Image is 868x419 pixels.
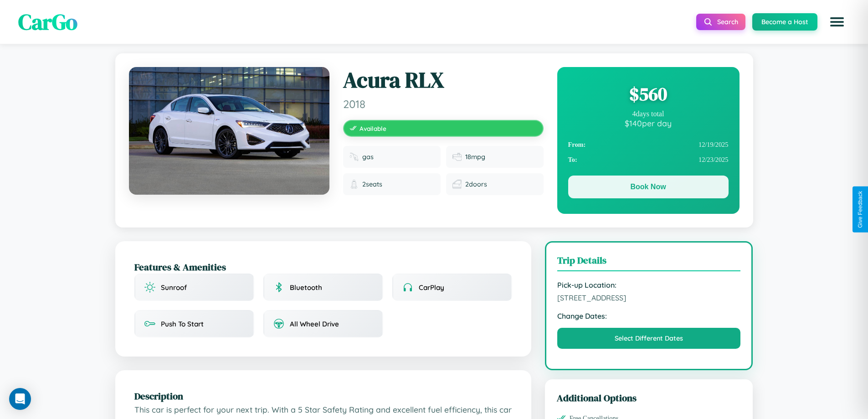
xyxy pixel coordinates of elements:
[134,389,512,403] h2: Description
[557,253,741,271] h3: Trip Details
[824,9,850,35] button: Open menu
[349,180,359,189] img: Seats
[557,391,741,404] h3: Additional Options
[343,97,544,111] span: 2018
[161,283,187,292] span: Sunroof
[557,280,741,290] strong: Pick-up Location:
[568,118,729,128] div: $ 140 per day
[465,180,487,188] span: 2 doors
[129,67,329,195] img: Acura RLX 2018
[717,18,738,26] span: Search
[360,124,386,132] span: Available
[568,82,729,106] div: $ 560
[568,110,729,118] div: 4 days total
[362,153,374,161] span: gas
[557,328,741,349] button: Select Different Dates
[452,152,462,161] img: Fuel efficiency
[568,176,729,198] button: Book Now
[134,260,512,274] h2: Features & Amenities
[568,156,577,164] strong: To:
[557,293,741,302] span: [STREET_ADDRESS]
[568,137,729,152] div: 12 / 19 / 2025
[568,141,586,149] strong: From:
[290,283,322,292] span: Bluetooth
[9,388,31,410] div: Open Intercom Messenger
[290,320,339,328] span: All Wheel Drive
[419,283,444,292] span: CarPlay
[857,191,863,228] div: Give Feedback
[696,14,745,30] button: Search
[557,311,741,321] strong: Change Dates:
[18,7,77,37] span: CarGo
[568,152,729,167] div: 12 / 23 / 2025
[343,67,544,93] h1: Acura RLX
[349,152,359,161] img: Fuel type
[465,153,485,161] span: 18 mpg
[452,180,462,189] img: Doors
[161,320,204,328] span: Push To Start
[362,180,382,188] span: 2 seats
[752,13,817,31] button: Become a Host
